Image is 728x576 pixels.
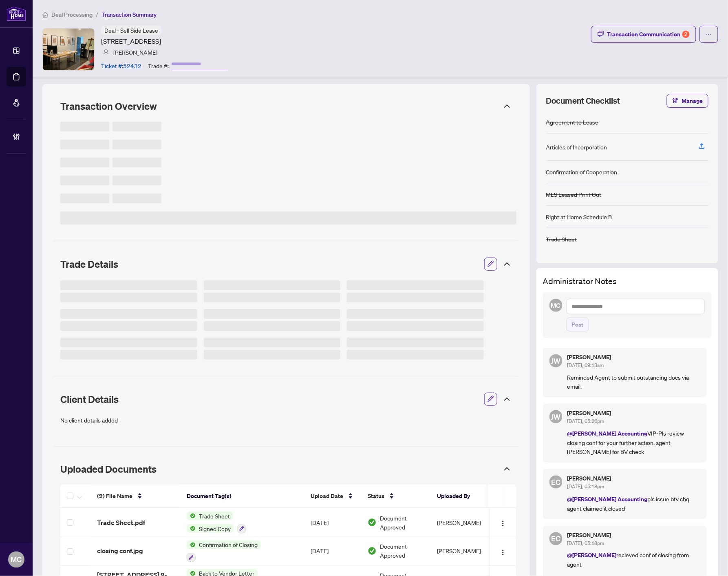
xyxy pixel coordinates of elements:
[90,485,180,508] th: (9) File Name
[187,524,196,533] img: Status Icon
[497,516,510,529] button: Logo
[500,520,507,527] img: Logo
[101,11,157,18] span: Transaction Summary
[54,388,518,411] div: Client Details
[551,411,561,423] span: JW
[497,545,510,558] button: Logo
[304,537,361,566] td: [DATE]
[187,512,196,520] img: Status Icon
[101,36,161,46] article: [STREET_ADDRESS]
[546,118,599,127] div: Agreement to Lease
[706,31,712,37] span: ellipsis
[54,253,518,276] div: Trade Details
[380,514,424,532] span: Document Approved
[695,547,720,572] button: Open asap
[304,485,361,508] th: Upload Date
[607,28,690,41] div: Transaction Communication
[567,429,701,456] p: VIP-Pls review closing conf for your further action. agent [PERSON_NAME] for BV check
[546,212,612,221] div: Right at Home Schedule B
[567,476,701,481] h5: [PERSON_NAME]
[180,485,304,508] th: Document Tag(s)
[51,11,93,18] span: Deal Processing
[551,476,560,488] span: EC
[543,275,712,287] h3: Administrator Notes
[546,95,620,107] span: Document Checklist
[7,6,26,21] img: logo
[187,540,196,549] img: Status Icon
[11,554,22,565] span: MC
[43,29,94,70] img: IMG-N12365889_1.jpg
[361,485,430,508] th: Status
[567,495,648,503] span: @[PERSON_NAME] Accounting
[567,429,648,437] span: @[PERSON_NAME] Accounting
[551,533,560,544] span: EC
[368,547,377,556] img: Document Status
[103,49,109,55] img: svg%3e
[567,362,604,368] span: [DATE], 09:13am
[54,458,518,480] div: Uploaded Documents
[567,354,701,360] h5: [PERSON_NAME]
[304,508,361,537] td: [DATE]
[187,512,246,534] button: Status IconTrade SheetStatus IconSigned Copy
[567,318,589,331] button: Post
[368,518,377,527] img: Document Status
[682,31,690,38] div: 2
[567,552,617,559] span: @[PERSON_NAME]
[60,416,206,425] p: No client details added
[567,483,604,489] span: [DATE], 05:18pm
[567,532,701,538] h5: [PERSON_NAME]
[551,300,561,311] span: MC
[567,494,701,513] p: pls issue btv chq agent claimed it closed
[196,512,233,520] span: Trade Sheet
[97,546,143,556] span: closing conf.jpg
[546,235,577,244] div: Trade Sheet
[187,540,261,563] button: Status IconConfirmation of Closing
[667,94,708,108] button: Manage
[196,524,234,533] span: Signed Copy
[113,48,157,57] article: [PERSON_NAME]
[60,393,119,405] span: Client Details
[54,96,518,117] div: Transaction Overview
[567,418,604,424] span: [DATE], 05:26pm
[148,61,169,70] article: Trade #:
[430,508,492,537] td: [PERSON_NAME]
[546,167,618,176] div: Confirmation of Cooperation
[97,491,132,500] span: (9) File Name
[567,540,604,546] span: [DATE], 05:18pm
[60,258,118,270] span: Trade Details
[567,373,701,391] p: Reminded Agent to submit outstanding docs via email.
[104,27,158,34] span: Deal - Sell Side Lease
[368,491,384,500] span: Status
[430,537,492,566] td: [PERSON_NAME]
[551,355,561,367] span: JW
[101,61,141,70] article: Ticket #: 52432
[682,94,703,107] span: Manage
[380,542,424,560] span: Document Approved
[42,12,48,18] span: home
[311,491,343,500] span: Upload Date
[60,463,157,475] span: Uploaded Documents
[96,10,98,19] li: /
[430,485,492,508] th: Uploaded By
[196,540,261,549] span: Confirmation of Closing
[97,518,145,527] span: Trade Sheet.pdf
[500,549,507,556] img: Logo
[60,100,157,112] span: Transaction Overview
[546,142,607,151] div: Articles of Incorporation
[567,410,701,416] h5: [PERSON_NAME]
[591,26,696,43] button: Transaction Communication2
[546,190,602,199] div: MLS Leased Print Out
